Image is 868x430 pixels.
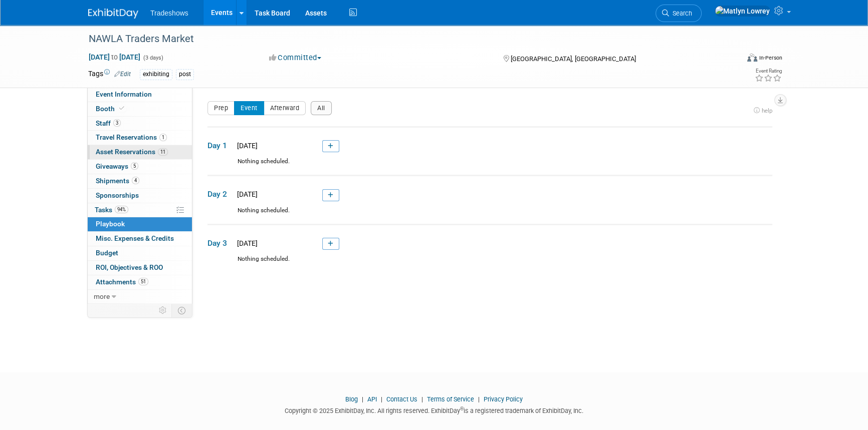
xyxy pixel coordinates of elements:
span: | [378,395,385,403]
span: Day 2 [207,189,233,200]
div: post [176,69,194,80]
div: exhibiting [140,69,172,80]
div: In-Person [759,54,782,62]
span: [GEOGRAPHIC_DATA], [GEOGRAPHIC_DATA] [510,55,635,63]
span: [DATE] [234,190,258,198]
span: Tasks [95,206,128,214]
img: ExhibitDay [88,9,138,19]
img: Format-Inperson.png [747,54,757,62]
span: | [359,395,366,403]
td: Toggle Event Tabs [172,304,192,317]
div: Event Format [679,52,782,67]
button: All [311,101,332,115]
span: 1 [159,134,167,141]
span: Day 1 [207,140,233,151]
span: 4 [132,177,139,184]
a: Edit [114,71,131,78]
a: Misc. Expenses & Credits [88,232,192,246]
td: Tags [88,69,131,80]
a: Asset Reservations11 [88,145,192,159]
span: | [476,395,482,403]
span: Asset Reservations [96,148,168,156]
button: Event [234,101,264,115]
button: Committed [266,53,325,63]
a: Booth [88,102,192,116]
span: Search [669,10,692,17]
img: Matlyn Lowrey [715,6,770,17]
td: Personalize Event Tab Strip [154,304,172,317]
a: Contact Us [386,395,417,403]
span: 3 [113,119,121,127]
div: NAWLA Traders Market [85,30,723,48]
span: 5 [131,162,138,170]
span: 94% [115,206,128,213]
span: Playbook [96,220,125,228]
a: Giveaways5 [88,160,192,174]
span: Sponsorships [96,191,139,199]
span: 11 [158,148,168,156]
div: Nothing scheduled. [207,255,772,272]
a: Event Information [88,88,192,102]
a: Tasks94% [88,203,192,217]
span: Event Information [96,90,152,98]
a: Search [656,5,702,22]
span: [DATE] [234,239,258,247]
i: Booth reservation complete [119,106,124,111]
span: (3 days) [142,55,163,61]
a: Playbook [88,217,192,231]
div: Nothing scheduled. [207,157,772,175]
span: Shipments [96,177,139,185]
span: Travel Reservations [96,133,167,141]
span: Misc. Expenses & Credits [96,234,174,242]
a: Blog [345,395,358,403]
span: help [762,107,772,114]
span: Staff [96,119,121,127]
span: more [94,292,110,300]
span: Giveaways [96,162,138,170]
span: Tradeshows [150,9,188,17]
div: Nothing scheduled. [207,206,772,224]
span: | [419,395,425,403]
span: Budget [96,249,118,257]
a: Budget [88,246,192,260]
a: ROI, Objectives & ROO [88,261,192,275]
span: ROI, Objectives & ROO [96,263,163,271]
a: Travel Reservations1 [88,131,192,145]
button: Afterward [264,101,306,115]
a: Sponsorships [88,189,192,203]
span: Booth [96,105,126,113]
span: [DATE] [234,142,258,150]
button: Prep [207,101,235,115]
a: Staff3 [88,117,192,131]
sup: ® [460,406,464,411]
a: Terms of Service [427,395,474,403]
span: Attachments [96,278,148,286]
a: API [367,395,377,403]
a: more [88,290,192,304]
a: Privacy Policy [484,395,523,403]
a: Attachments51 [88,275,192,289]
div: Event Rating [755,69,782,74]
span: 51 [138,278,148,285]
span: to [110,53,119,61]
a: Shipments4 [88,174,192,188]
span: Day 3 [207,238,233,249]
span: [DATE] [DATE] [88,53,141,62]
